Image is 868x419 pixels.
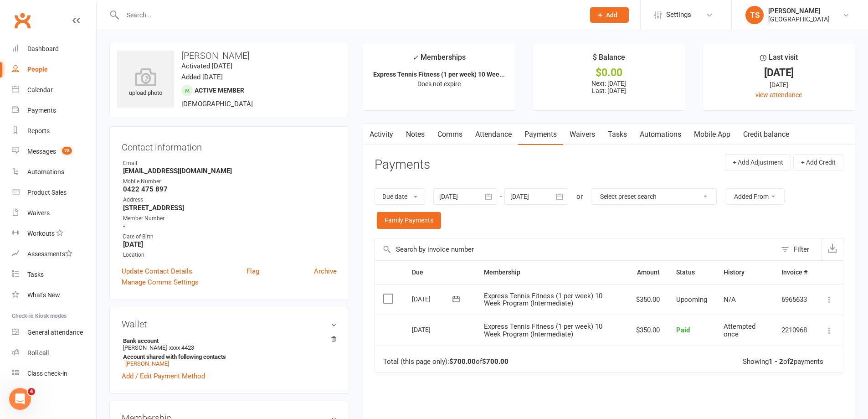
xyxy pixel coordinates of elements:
a: Attendance [469,124,518,145]
div: or [576,191,583,202]
h3: Payments [375,158,430,172]
div: Messages [27,148,56,155]
strong: [STREET_ADDRESS] [123,204,337,212]
h3: Wallet [122,319,337,329]
strong: $700.00 [482,357,508,366]
a: Workouts [12,223,96,244]
th: Due [404,261,476,284]
a: Roll call [12,343,96,363]
div: Mobile Number [123,177,337,186]
a: Calendar [12,80,96,100]
a: Credit balance [737,124,796,145]
div: General attendance [27,329,83,336]
span: Express Tennis Fitness (1 per week) 10 Week Program (Intermediate) [484,292,602,308]
iframe: Intercom live chat [9,388,31,410]
span: Active member [195,87,244,94]
a: Payments [12,100,96,121]
p: Next: [DATE] Last: [DATE] [541,80,677,94]
button: Filter [776,238,822,260]
div: Email [123,159,337,168]
td: $350.00 [628,284,668,315]
a: Reports [12,121,96,141]
button: + Add Credit [793,154,843,171]
time: Added [DATE] [181,73,223,81]
a: Flag [247,266,259,277]
div: Assessments [27,250,72,258]
div: Showing of payments [743,358,823,366]
a: Automations [633,124,688,145]
a: Waivers [563,124,601,145]
div: Product Sales [27,189,67,196]
time: Activated [DATE] [181,62,232,70]
a: What's New [12,285,96,305]
span: Settings [666,5,691,25]
a: Archive [314,266,337,277]
span: Add [606,11,617,19]
a: Activity [363,124,400,145]
div: Roll call [27,349,49,357]
a: Tasks [601,124,633,145]
h3: [PERSON_NAME] [117,51,341,61]
div: [PERSON_NAME] [768,7,830,15]
div: Dashboard [27,45,59,52]
strong: [DATE] [123,240,337,248]
span: N/A [724,295,736,304]
strong: Express Tennis Fitness (1 per week) 10 Wee... [373,71,505,78]
span: [DEMOGRAPHIC_DATA] [181,100,253,108]
a: Waivers [12,203,96,223]
li: [PERSON_NAME] [122,336,337,368]
th: History [715,261,773,284]
span: 78 [62,147,72,155]
div: Location [123,251,337,259]
div: People [27,66,48,73]
td: 2210968 [773,315,816,346]
div: Total (this page only): of [383,358,508,366]
div: Payments [27,107,56,114]
div: Last visit [760,52,798,68]
input: Search by invoice number [375,238,776,260]
div: TS [745,6,764,24]
a: Manage Comms Settings [122,277,199,288]
strong: 0422 475 897 [123,185,337,193]
span: Does not expire [417,80,461,88]
a: Update Contact Details [122,266,192,277]
i: ✓ [412,53,418,62]
span: Paid [676,326,690,334]
div: [DATE] [412,292,454,306]
div: What's New [27,291,60,299]
div: Workouts [27,230,55,237]
div: Member Number [123,214,337,223]
input: Search... [120,9,578,21]
th: Status [668,261,715,284]
h3: Contact information [122,139,337,152]
strong: - [123,222,337,230]
button: Due date [375,188,425,205]
div: Calendar [27,86,53,93]
a: People [12,59,96,80]
span: Attempted once [724,322,755,338]
div: Reports [27,127,50,134]
div: Tasks [27,271,44,278]
td: 6965633 [773,284,816,315]
a: Messages 78 [12,141,96,162]
a: Mobile App [688,124,737,145]
div: [DATE] [711,68,847,78]
a: Notes [400,124,431,145]
a: Tasks [12,264,96,285]
div: $0.00 [541,68,677,78]
div: Address [123,196,337,204]
td: $350.00 [628,315,668,346]
div: [DATE] [711,80,847,90]
span: xxxx 4423 [169,344,194,351]
div: Memberships [412,52,466,68]
th: Amount [628,261,668,284]
a: Family Payments [377,212,441,228]
a: Payments [518,124,563,145]
div: [GEOGRAPHIC_DATA] [768,15,830,23]
div: upload photo [117,68,174,98]
a: view attendance [755,91,802,98]
a: Automations [12,162,96,182]
strong: $700.00 [449,357,476,366]
div: Class check-in [27,370,67,377]
div: Filter [794,244,809,255]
